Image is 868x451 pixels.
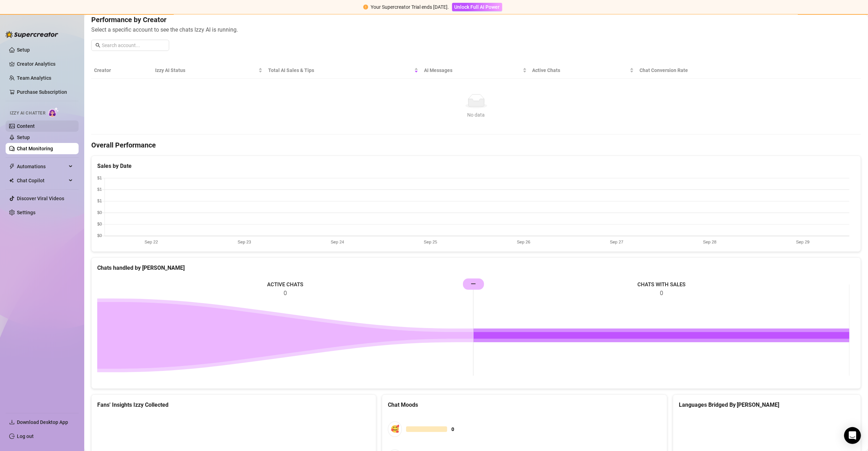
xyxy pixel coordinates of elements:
span: Total AI Sales & Tips [268,66,413,74]
a: Unlock Full AI Power [452,4,502,10]
span: Active Chats [532,66,628,74]
th: AI Messages [421,62,529,79]
a: Team Analytics [17,75,51,81]
div: Languages Bridged By [PERSON_NAME] [679,400,855,409]
span: Izzy AI Status [155,66,257,74]
a: Creator Analytics [17,58,73,70]
span: thunderbolt [9,164,15,169]
span: Automations [17,161,67,172]
div: Chat Moods [388,400,661,409]
div: Chats handled by [PERSON_NAME] [97,263,855,272]
a: Setup [17,47,30,53]
th: Total AI Sales & Tips [265,62,421,79]
a: Content [17,123,35,129]
h4: Performance by Creator [91,15,861,25]
div: 🥰 [388,421,402,437]
a: Setup [17,135,30,140]
img: logo-BBDzfeDw.svg [6,31,58,38]
button: Unlock Full AI Power [452,3,502,11]
a: Discover Viral Videos [17,196,64,201]
div: No data [97,111,855,119]
input: Search account... [102,41,165,49]
span: Unlock Full AI Power [455,4,500,10]
div: Open Intercom Messenger [844,427,861,444]
span: AI Messages [424,66,521,74]
th: Chat Conversion Rate [637,62,784,79]
a: Purchase Subscription [17,86,73,98]
th: Izzy AI Status [152,62,265,79]
a: Chat Monitoring [17,146,53,151]
h4: Overall Performance [91,140,861,150]
span: exclamation-circle [363,5,368,9]
img: Chat Copilot [9,178,14,183]
span: Select a specific account to see the chats Izzy AI is running. [91,25,861,34]
img: AI Chatter [48,107,59,117]
span: 0 [451,425,454,433]
th: Active Chats [530,62,637,79]
a: Settings [17,210,35,215]
span: Your Supercreator Trial ends [DATE]. [371,4,449,10]
span: download [9,419,15,425]
span: Chat Copilot [17,175,67,186]
div: Sales by Date [97,162,855,170]
span: Izzy AI Chatter [10,110,45,117]
span: search [95,43,100,48]
div: Fans' Insights Izzy Collected [97,400,370,409]
span: Download Desktop App [17,419,68,425]
th: Creator [91,62,152,79]
a: Log out [17,433,34,439]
